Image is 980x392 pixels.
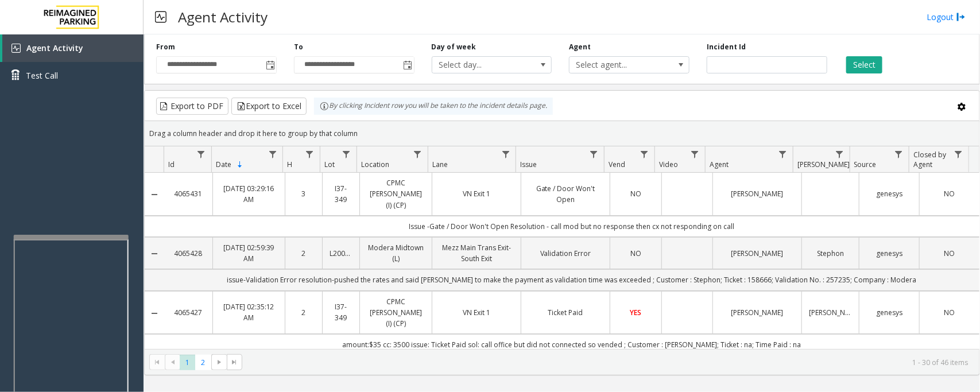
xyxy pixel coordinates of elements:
a: CPMC [PERSON_NAME] (I) (CP) [367,177,425,211]
a: Collapse Details [145,309,164,318]
a: Collapse Details [145,249,164,258]
label: Agent [569,42,591,52]
a: I37-349 [330,301,353,323]
span: Go to the last page [227,354,242,370]
a: 4065431 [171,188,206,199]
a: Lane Filter Menu [498,146,513,162]
a: Date Filter Menu [265,146,280,162]
a: NO [927,248,973,259]
a: Logout [927,11,966,23]
a: genesys [866,307,912,318]
img: infoIcon.svg [320,102,329,111]
span: Toggle popup [264,57,276,73]
a: Mezz Main Trans Exit- South Exit [439,242,514,264]
img: logout [956,11,966,23]
span: Toggle popup [401,57,414,73]
td: amount:$35 cc: 3500 issue: Ticket Paid sol: call office but did not connected so vended ; Custome... [164,334,979,355]
kendo-pager-info: 1 - 30 of 46 items [249,358,968,367]
a: Id Filter Menu [193,146,209,162]
a: Ticket Paid [528,307,603,318]
span: Page 1 [180,355,195,370]
a: [PERSON_NAME] [720,248,795,259]
a: YES [617,307,654,318]
a: NO [927,188,973,199]
button: Select [846,56,882,73]
a: NO [617,188,654,199]
a: VN Exit 1 [439,307,514,318]
span: NO [944,308,955,317]
span: NO [630,249,641,258]
span: NO [944,249,955,258]
span: Source [854,160,877,169]
span: Go to the next page [211,354,227,370]
span: Vend [609,160,625,169]
div: Drag a column header and drop it here to group by that column [145,123,979,143]
span: Go to the last page [230,358,239,367]
a: Gate / Door Won't Open [528,183,603,205]
a: H Filter Menu [301,146,317,162]
span: Closed by Agent [913,150,946,169]
a: Lot Filter Menu [339,146,354,162]
span: Test Call [26,69,58,81]
a: VN Exit 1 [439,188,514,199]
span: Page 2 [195,355,211,370]
td: Issue -Gate / Door Won't Open Resolution - call mod but no response then cx not responding on call [164,216,979,237]
a: 4065428 [171,248,206,259]
label: To [294,42,303,52]
span: NO [944,189,955,199]
span: Location [361,160,389,169]
a: Closed by Agent Filter Menu [951,146,966,162]
label: From [156,42,175,52]
label: Day of week [432,42,477,52]
a: [PERSON_NAME] [720,188,795,199]
a: Video Filter Menu [687,146,703,162]
a: 3 [292,188,315,199]
a: NO [927,307,973,318]
span: H [288,160,293,169]
a: Modera Midtown (L) [367,242,425,264]
span: Issue [521,160,537,169]
a: Collapse Details [145,190,164,199]
span: [PERSON_NAME] [797,160,850,169]
div: Data table [145,146,979,349]
a: genesys [866,248,912,259]
a: Agent Activity [2,34,144,62]
button: Export to PDF [156,98,228,115]
span: NO [630,189,641,199]
div: By clicking Incident row you will be taken to the incident details page. [314,98,553,115]
a: Issue Filter Menu [586,146,602,162]
span: Agent [710,160,729,169]
a: Parker Filter Menu [832,146,847,162]
a: [DATE] 02:59:39 AM [220,242,278,264]
a: L20000500 [330,248,353,259]
a: Source Filter Menu [891,146,907,162]
a: 2 [292,248,315,259]
a: Stephon [809,248,852,259]
span: YES [630,308,642,317]
a: [PERSON_NAME] [720,307,795,318]
img: pageIcon [155,3,166,31]
a: Location Filter Menu [410,146,425,162]
span: Date [216,160,231,169]
span: Select agent... [570,57,665,73]
span: Video [659,160,678,169]
label: Incident Id [707,42,746,52]
a: [DATE] 02:35:12 AM [220,301,278,323]
a: 2 [292,307,315,318]
a: Vend Filter Menu [637,146,652,162]
span: Agent Activity [26,42,83,53]
span: Sortable [235,160,245,169]
a: I37-349 [330,183,353,205]
a: Agent Filter Menu [775,146,791,162]
a: Validation Error [528,248,603,259]
h3: Agent Activity [172,3,273,31]
a: genesys [866,188,912,199]
a: [DATE] 03:29:16 AM [220,183,278,205]
span: Go to the next page [215,358,224,367]
a: 4065427 [171,307,206,318]
span: Lot [324,160,335,169]
a: [PERSON_NAME] [809,307,852,318]
td: issue-Validation Error resolution-pushed the rates and said [PERSON_NAME] to make the payment as ... [164,269,979,290]
span: Id [168,160,175,169]
span: Lane [432,160,448,169]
